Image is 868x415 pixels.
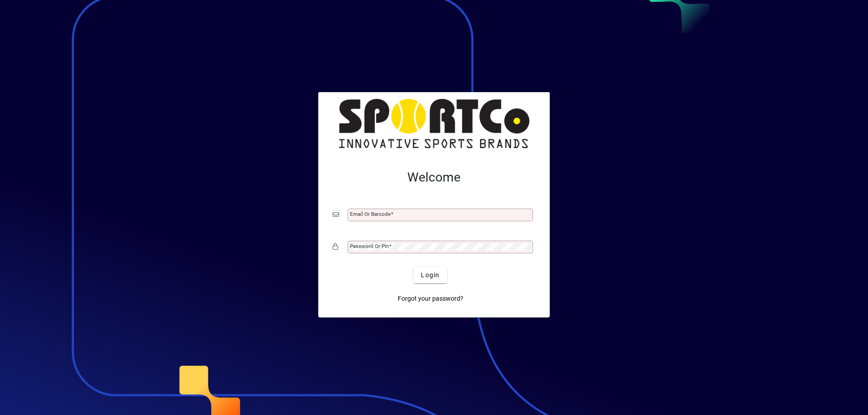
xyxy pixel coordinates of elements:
[333,170,535,185] h2: Welcome
[394,290,467,307] a: Forgot your password?
[350,211,391,217] mat-label: Email or Barcode
[421,270,439,280] span: Login
[350,243,389,249] mat-label: Password or Pin
[414,267,447,283] button: Login
[398,294,463,303] span: Forgot your password?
